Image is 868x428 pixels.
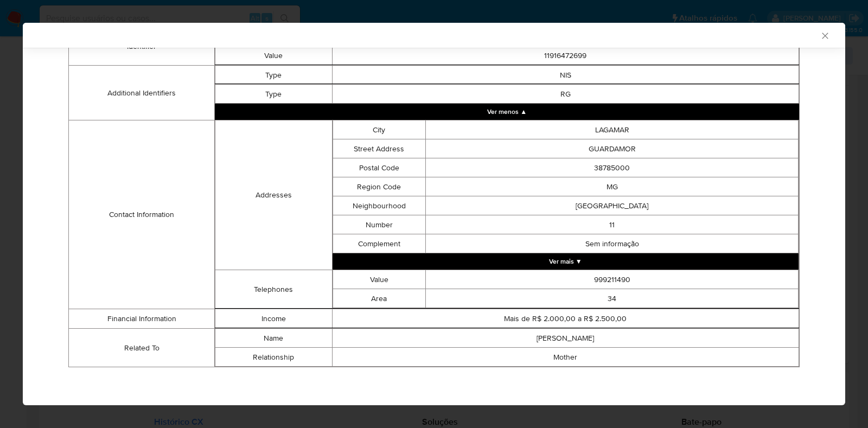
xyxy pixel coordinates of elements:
button: Fechar a janela [820,30,829,40]
td: Complement [333,234,426,253]
td: Contact Information [69,120,215,309]
td: City [333,120,426,139]
td: Financial Information [69,309,215,329]
td: Additional Identifiers [69,66,215,120]
td: Neighbourhood [333,196,426,215]
button: Expand array [333,253,799,270]
td: 11 [426,215,799,234]
td: 38785000 [426,158,799,177]
td: [GEOGRAPHIC_DATA] [426,196,799,215]
td: Value [333,270,426,289]
td: NIS [332,66,799,85]
div: closure-recommendation-modal [23,23,845,405]
td: Type [215,85,332,104]
td: MG [426,177,799,196]
td: 11916472699 [332,46,799,65]
button: Collapse array [215,104,799,120]
td: RG [332,85,799,104]
td: Mais de R$ 2.000,00 a R$ 2.500,00 [332,309,799,328]
td: Street Address [333,139,426,158]
td: Value [215,46,332,65]
td: 999211490 [426,270,799,289]
td: Number [333,215,426,234]
td: Addresses [215,120,332,270]
td: Region Code [333,177,426,196]
td: Relationship [215,348,332,367]
td: GUARDAMOR [426,139,799,158]
td: Name [215,329,332,348]
td: Type [215,66,332,85]
td: Mother [332,348,799,367]
td: LAGAMAR [426,120,799,139]
td: Telephones [215,270,332,309]
td: Sem informação [426,234,799,253]
td: 34 [426,289,799,308]
td: [PERSON_NAME] [332,329,799,348]
td: Area [333,289,426,308]
td: Related To [69,329,215,367]
td: Postal Code [333,158,426,177]
td: Income [215,309,332,328]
